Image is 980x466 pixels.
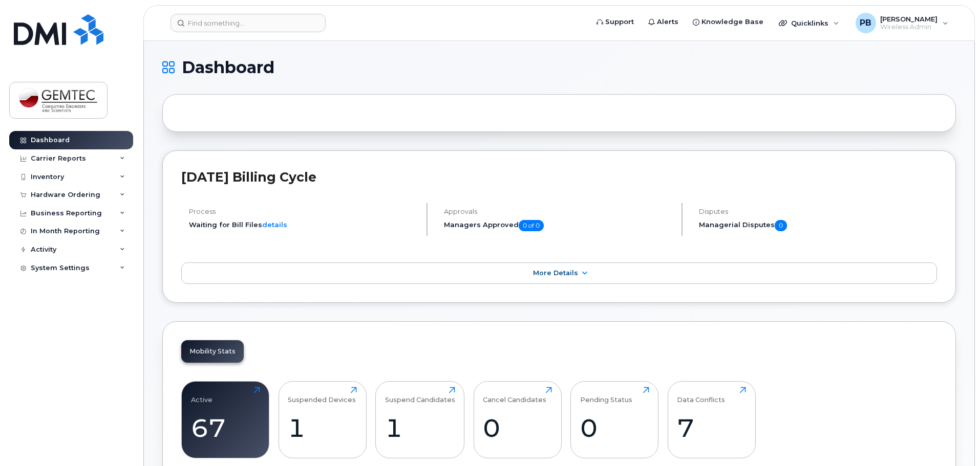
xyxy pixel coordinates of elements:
div: Data Conflicts [677,387,725,404]
h4: Process [189,208,418,215]
span: 0 [775,220,787,231]
a: details [262,220,287,229]
div: 7 [677,413,746,443]
div: Active [191,387,212,404]
div: 1 [385,413,455,443]
a: Suspend Candidates1 [385,387,455,452]
div: 1 [288,413,357,443]
div: 67 [191,413,260,443]
span: 0 of 0 [519,220,544,231]
a: Cancel Candidates0 [483,387,552,452]
h4: Disputes [699,208,937,215]
h5: Managerial Disputes [699,220,937,231]
div: 0 [483,413,552,443]
h5: Managers Approved [444,220,673,231]
div: Suspended Devices [288,387,356,404]
h2: [DATE] Billing Cycle [181,169,937,185]
a: Suspended Devices1 [288,387,357,452]
h4: Approvals [444,208,673,215]
a: Pending Status0 [580,387,649,452]
div: Cancel Candidates [483,387,546,404]
a: Data Conflicts7 [677,387,746,452]
a: Active67 [191,387,260,452]
span: More Details [533,269,578,277]
span: Dashboard [182,60,274,75]
div: Suspend Candidates [385,387,455,404]
div: 0 [580,413,649,443]
div: Pending Status [580,387,632,404]
li: Waiting for Bill Files [189,220,418,230]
